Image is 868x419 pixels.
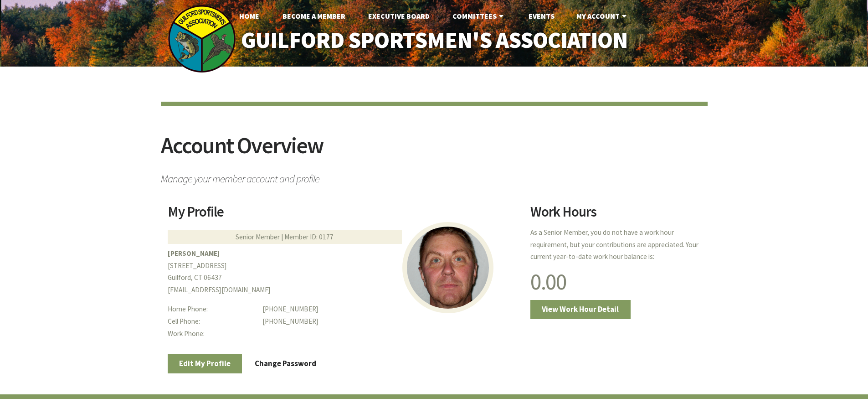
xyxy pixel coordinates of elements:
[168,328,256,340] dt: Work Phone
[168,205,519,226] h2: My Profile
[161,168,708,184] span: Manage your member account and profile
[262,303,519,316] dd: [PHONE_NUMBER]
[361,7,437,25] a: Executive Board
[168,249,220,258] b: [PERSON_NAME]
[521,7,562,25] a: Events
[275,7,353,25] a: Become A Member
[168,303,256,316] dt: Home Phone
[530,270,700,293] h1: 0.00
[221,21,647,60] a: Guilford Sportsmen's Association
[232,7,267,25] a: Home
[445,7,513,25] a: Committees
[161,134,708,168] h2: Account Overview
[530,227,700,263] p: As a Senior Member, you do not have a work hour requirement, but your contributions are appreciat...
[168,5,236,73] img: logo_sm.png
[569,7,636,25] a: My Account
[168,354,242,373] a: Edit My Profile
[168,316,256,328] dt: Cell Phone
[530,300,631,319] a: View Work Hour Detail
[530,205,700,226] h2: Work Hours
[168,248,519,296] p: [STREET_ADDRESS] Guilford, CT 06437 [EMAIL_ADDRESS][DOMAIN_NAME]
[243,354,328,373] a: Change Password
[168,230,402,244] div: Senior Member | Member ID: 0177
[262,316,519,328] dd: [PHONE_NUMBER]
